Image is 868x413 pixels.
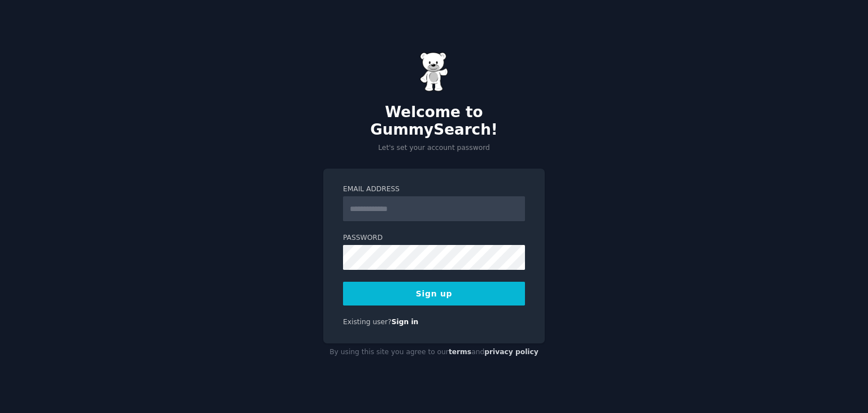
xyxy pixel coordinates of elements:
label: Password [343,233,525,243]
button: Sign up [343,282,525,306]
p: Let's set your account password [323,143,545,153]
div: By using this site you agree to our and [323,343,545,362]
span: Existing user? [343,318,392,326]
a: terms [449,348,471,356]
a: Sign in [392,318,419,326]
a: privacy policy [484,348,539,356]
img: Gummy Bear [420,52,448,92]
label: Email Address [343,184,525,195]
h2: Welcome to GummySearch! [323,104,545,139]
